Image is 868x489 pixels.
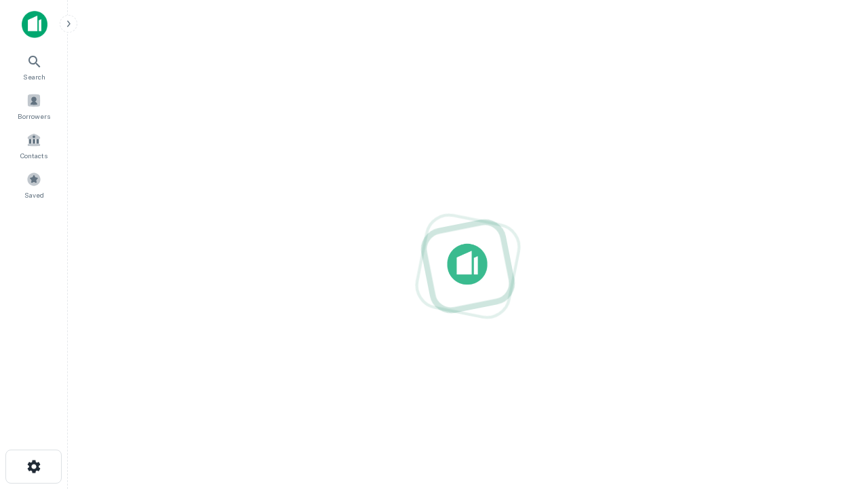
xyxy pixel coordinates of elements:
iframe: Chat Widget [800,337,868,402]
span: Saved [24,189,44,200]
a: Borrowers [4,88,64,124]
span: Contacts [20,150,47,161]
a: Search [4,48,64,85]
span: Borrowers [18,111,50,122]
a: Saved [4,166,64,203]
a: Contacts [4,127,64,164]
img: capitalize-icon.png [22,11,47,38]
span: Search [23,71,45,82]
